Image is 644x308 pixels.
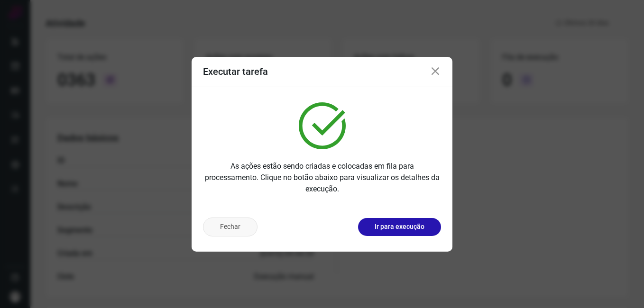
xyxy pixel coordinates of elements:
[203,161,441,195] p: As ações estão sendo criadas e colocadas em fila para processamento. Clique no botão abaixo para ...
[358,218,441,236] button: Ir para execução
[203,66,268,77] h3: Executar tarefa
[203,217,258,236] button: Fechar
[299,102,346,149] img: verified.svg
[375,222,424,232] p: Ir para execução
